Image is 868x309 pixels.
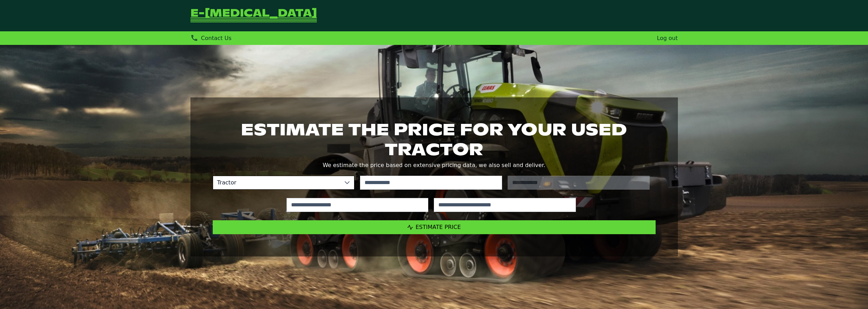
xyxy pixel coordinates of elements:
[213,160,656,170] p: We estimate the price based on extensive pricing data, we also sell and deliver.
[657,35,678,41] a: Log out
[416,224,461,230] span: Estimate Price
[213,220,656,234] button: Estimate Price
[213,176,341,189] span: Tractor
[201,35,231,41] span: Contact Us
[190,34,232,42] div: Contact Us
[213,120,656,159] h1: Estimate the price for your used tractor
[190,8,317,23] a: Go Back to Homepage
